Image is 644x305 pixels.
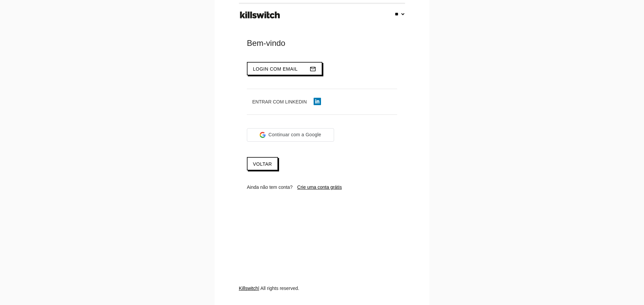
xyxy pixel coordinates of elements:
[252,99,307,104] span: Entrar com LinkedIn
[297,184,342,190] a: Crie uma conta grátis
[247,157,278,170] a: Voltar
[253,66,298,72] span: Login com email
[314,98,321,105] img: linkedin-icon.png
[239,286,258,291] a: Killswitch
[247,96,326,108] button: Entrar com LinkedIn
[247,38,397,49] div: Bem-vindo
[239,285,405,305] div: | All rights reserved.
[247,62,322,75] button: Login com emailmail_outline
[247,184,292,190] span: Ainda não tem conta?
[268,131,321,138] span: Continuar com a Google
[310,63,316,75] i: mail_outline
[247,128,334,142] div: Continuar com a Google
[238,9,281,21] img: ks-logo-black-footer.png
